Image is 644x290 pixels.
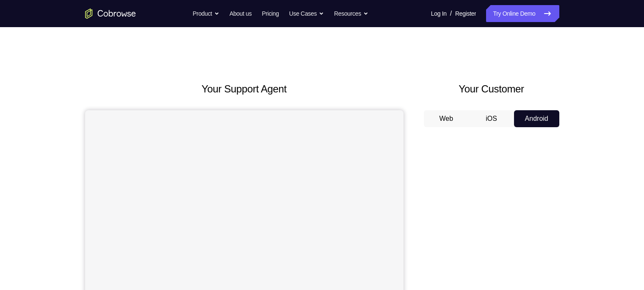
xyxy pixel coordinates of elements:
[424,110,469,127] button: Web
[262,5,279,22] a: Pricing
[431,5,447,22] a: Log In
[514,110,559,127] button: Android
[455,5,476,22] a: Register
[486,5,559,22] a: Try Online Demo
[85,81,404,97] h2: Your Support Agent
[334,5,368,22] button: Resources
[193,5,219,22] button: Product
[469,110,514,127] button: iOS
[424,81,559,97] h2: Your Customer
[289,5,324,22] button: Use Cases
[450,8,452,19] span: /
[85,8,136,19] a: Go to the home page
[229,5,252,22] a: About us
